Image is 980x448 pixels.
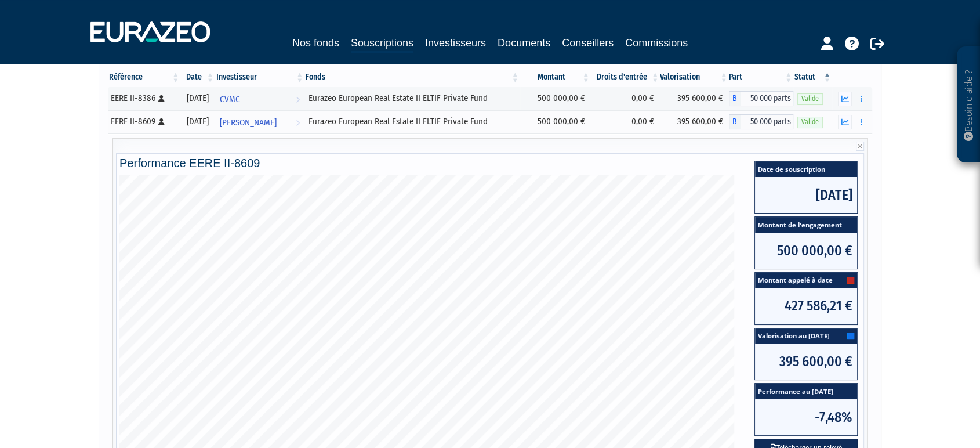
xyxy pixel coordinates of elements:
a: Conseillers [562,35,614,51]
a: Souscriptions [351,35,413,53]
div: B - Eurazeo European Real Estate II ELTIF Private Fund [729,91,794,106]
span: 500 000,00 € [755,233,857,269]
i: [Français] Personne physique [158,95,165,102]
td: 500 000,00 € [520,87,591,110]
img: 1732889491-logotype_eurazeo_blanc_rvb.png [90,21,210,42]
a: [PERSON_NAME] [215,110,304,133]
span: Valide [797,117,823,128]
div: [DATE] [184,92,211,104]
span: Date de souscription [755,161,857,177]
span: Performance au [DATE] [755,384,857,399]
th: Fonds: activer pour trier la colonne par ordre croissant [304,67,520,87]
a: CVMC [215,87,304,110]
span: B [729,91,741,106]
th: Part: activer pour trier la colonne par ordre croissant [729,67,794,87]
a: Commissions [625,35,688,51]
div: Eurazeo European Real Estate II ELTIF Private Fund [308,115,516,128]
i: [Français] Personne physique [158,118,165,125]
a: Nos fonds [292,35,339,51]
a: Documents [498,35,550,51]
div: Eurazeo European Real Estate II ELTIF Private Fund [308,92,516,104]
span: 395 600,00 € [755,344,857,380]
span: Montant de l'engagement [755,217,857,233]
td: 0,00 € [591,87,660,110]
td: 395 600,00 € [660,87,728,110]
td: 0,00 € [591,110,660,133]
span: [PERSON_NAME] [220,112,277,133]
h4: Performance EERE II-8609 [119,157,861,169]
th: Référence : activer pour trier la colonne par ordre croissant [108,67,180,87]
span: CVMC [220,89,240,110]
i: Voir l'investisseur [296,112,300,133]
a: Investisseurs [425,35,486,51]
td: 500 000,00 € [520,110,591,133]
th: Date: activer pour trier la colonne par ordre croissant [180,67,215,87]
span: B [729,114,741,129]
span: Montant appelé à date [755,273,857,288]
th: Investisseur: activer pour trier la colonne par ordre croissant [215,67,304,87]
span: 50 000 parts [741,91,794,106]
span: Valide [797,93,823,104]
div: EERE II-8386 [111,92,176,104]
div: [DATE] [184,115,211,128]
span: Valorisation au [DATE] [755,328,857,344]
span: [DATE] [755,177,857,213]
span: 50 000 parts [741,114,794,129]
td: 395 600,00 € [660,110,728,133]
span: 427 586,21 € [755,288,857,324]
span: -7,48% [755,399,857,435]
i: Voir l'investisseur [296,89,300,110]
th: Droits d'entrée: activer pour trier la colonne par ordre croissant [591,67,660,87]
div: EERE II-8609 [111,115,176,128]
div: B - Eurazeo European Real Estate II ELTIF Private Fund [729,114,794,129]
p: Besoin d'aide ? [962,53,975,157]
th: Statut : activer pour trier la colonne par ordre d&eacute;croissant [793,67,832,87]
th: Valorisation: activer pour trier la colonne par ordre croissant [660,67,728,87]
th: Montant: activer pour trier la colonne par ordre croissant [520,67,591,87]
